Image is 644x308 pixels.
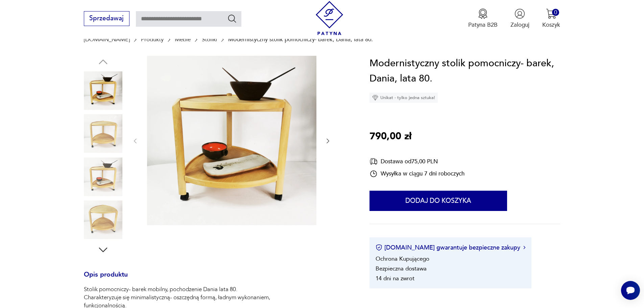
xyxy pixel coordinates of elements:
[369,170,464,178] div: Wysyłka w ciągu 7 dni roboczych
[376,265,427,273] li: Bezpieczna dostawa
[369,157,464,166] div: Dostawa od 75,00 PLN
[468,21,498,29] p: Patyna B2B
[84,158,122,196] img: Zdjęcie produktu Modernistyczny stolik pomocniczy- barek, Dania, lata 80.
[141,36,164,43] a: Produkty
[227,14,237,23] button: Szukaj
[369,56,560,87] h1: Modernistyczny stolik pomocniczy- barek, Dania, lata 80.
[376,255,429,263] li: Ochrona Kupującego
[369,191,507,211] button: Dodaj do koszyka
[468,8,498,29] a: Ikona medaluPatyna B2B
[147,56,316,225] img: Zdjęcie produktu Modernistyczny stolik pomocniczy- barek, Dania, lata 80.
[523,246,525,249] img: Ikona strzałki w prawo
[621,281,640,300] iframe: Smartsupp widget button
[376,243,525,252] button: [DOMAIN_NAME] gwarantuje bezpieczne zakupy
[542,8,560,29] button: 0Koszyk
[369,157,378,166] img: Ikona dostawy
[84,272,350,286] h3: Opis produktu
[84,200,122,239] img: Zdjęcie produktu Modernistyczny stolik pomocniczy- barek, Dania, lata 80.
[84,11,129,26] button: Sprzedawaj
[542,21,560,29] p: Koszyk
[84,16,129,22] a: Sprzedawaj
[369,93,438,103] div: Unikat - tylko jedna sztuka!
[515,8,525,19] img: Ikonka użytkownika
[369,129,411,144] p: 790,00 zł
[552,9,559,16] div: 0
[376,275,414,282] li: 14 dni na zwrot
[228,36,373,43] p: Modernistyczny stolik pomocniczy- barek, Dania, lata 80.
[546,8,556,19] img: Ikona koszyka
[478,8,488,19] img: Ikona medalu
[175,36,191,43] a: Meble
[468,8,498,29] button: Patyna B2B
[312,1,347,35] img: Patyna - sklep z meblami i dekoracjami vintage
[510,21,529,29] p: Zaloguj
[84,36,130,43] a: [DOMAIN_NAME]
[84,114,122,153] img: Zdjęcie produktu Modernistyczny stolik pomocniczy- barek, Dania, lata 80.
[376,244,382,251] img: Ikona certyfikatu
[202,36,217,43] a: Stoliki
[372,95,378,101] img: Ikona diamentu
[510,8,529,29] button: Zaloguj
[84,71,122,110] img: Zdjęcie produktu Modernistyczny stolik pomocniczy- barek, Dania, lata 80.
